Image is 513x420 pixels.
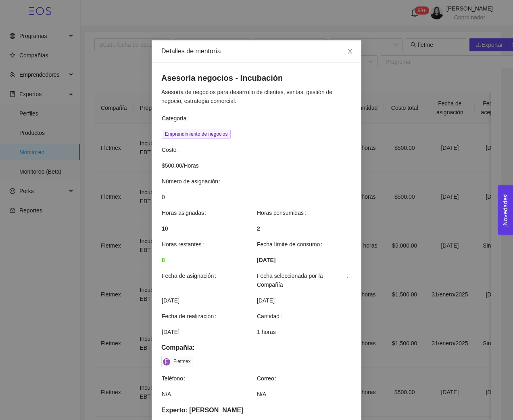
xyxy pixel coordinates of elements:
span: Horas consumidas [257,208,309,217]
span: Horas restantes [162,240,207,249]
span: Cantidad [257,312,285,321]
strong: 10 [162,225,168,232]
span: Número de asignación [162,177,224,186]
div: Detalles de mentoría [161,47,352,56]
span: [DATE] [162,296,256,305]
span: Categoría [162,114,192,123]
span: Fecha seleccionada por la Compañía [257,271,351,289]
div: Fletmex [173,357,191,365]
h5: Compañía: [161,343,352,353]
span: Fecha de asignación [162,271,219,280]
span: Correo [257,374,280,383]
span: Emprendimiento de negocios [162,130,231,139]
strong: 8 [162,257,165,263]
span: 0 [162,193,351,202]
span: [DATE] [257,256,275,265]
button: Open Feedback Widget [498,185,513,235]
span: Fecha límite de consumo [257,240,325,249]
span: Costo [162,145,182,154]
p: Asesoría de negocios para desarrollo de clientes, ventas, gestión de negocio, estrategia comercial. [161,88,352,105]
span: [DATE] [162,328,256,336]
button: Close [339,40,361,63]
span: Fecha de realización [162,312,219,321]
span: $500.00 / Horas [162,161,351,170]
strong: 2 [257,225,260,232]
span: [DATE] [257,296,351,305]
span: N/A [257,390,351,399]
div: Experto: [PERSON_NAME] [161,405,352,415]
h4: Asesoría negocios - Incubación [161,72,352,84]
span: Horas asignadas [162,208,210,217]
span: N/A [162,390,256,399]
span: F [165,358,169,365]
span: 1 horas [257,328,351,336]
span: Teléfono [162,374,189,383]
span: close [347,48,353,55]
